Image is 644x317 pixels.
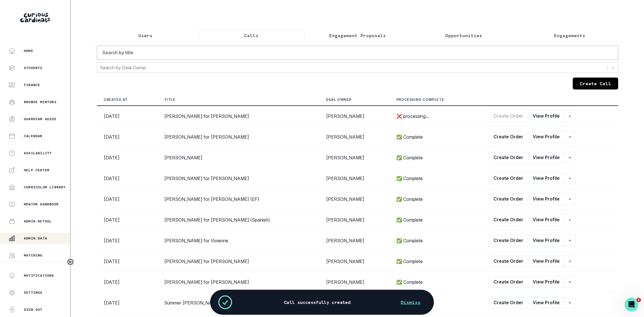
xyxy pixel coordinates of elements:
td: ✅ Complete [390,251,482,272]
td: [DATE] [97,147,157,168]
td: ✅ Complete [390,230,482,251]
td: ✅ Complete [390,168,482,189]
p: Mentor Handbook [24,202,59,207]
p: Browse Mentors [24,100,57,104]
td: Summer [PERSON_NAME] for [PERSON_NAME] [157,293,319,313]
button: View Profile [528,152,564,163]
td: [PERSON_NAME] [319,168,390,189]
button: Create Order [489,235,528,246]
td: [PERSON_NAME] [319,251,390,272]
td: ✅ Complete [390,293,482,313]
td: ✅ Complete [390,210,482,230]
td: [DATE] [97,230,157,251]
p: Call successfully created [284,299,350,305]
button: row menu [564,152,576,163]
button: Create Order [489,131,528,143]
button: row menu [564,173,576,184]
td: ✅ Complete [390,189,482,210]
p: Students [24,66,43,70]
td: [DATE] [97,251,157,272]
button: row menu [564,131,576,143]
button: Create Order [489,276,528,288]
iframe: Intercom live chat [625,298,638,311]
td: [PERSON_NAME] [319,230,390,251]
td: [PERSON_NAME] for [PERSON_NAME] [157,251,319,272]
img: Curious Cardinals Logo [20,13,50,22]
p: Sign Out [24,307,43,312]
p: Availability [24,151,52,155]
p: Admin Retool [24,219,52,224]
p: Curriculum Library [24,185,66,189]
button: row menu [564,235,576,246]
button: View Profile [528,214,564,226]
p: Engagements [554,32,585,39]
td: [PERSON_NAME] for [PERSON_NAME] [157,168,319,189]
button: Create Order [489,173,528,184]
td: [PERSON_NAME] [319,106,390,127]
td: [PERSON_NAME] [319,189,390,210]
button: Create Order [489,256,528,267]
td: [PERSON_NAME] for [PERSON_NAME] [157,106,319,127]
span: 2 [636,298,641,302]
td: [PERSON_NAME] for [PERSON_NAME] [157,127,319,147]
p: Calendar [24,134,43,138]
td: [DATE] [97,272,157,293]
td: [PERSON_NAME] [157,147,319,168]
button: View Profile [528,131,564,143]
td: [PERSON_NAME] for Vivienne [157,230,319,251]
td: ❌ processing... [390,106,482,127]
td: [PERSON_NAME] [319,147,390,168]
button: row menu [564,193,576,205]
div: Processing complete [396,97,444,102]
button: Create Order [489,110,528,122]
td: [PERSON_NAME] for [PERSON_NAME] (Spanish) [157,210,319,230]
p: Settings [24,290,43,295]
p: Finance [24,83,40,87]
button: View Profile [528,173,564,184]
button: View Profile [528,193,564,205]
td: [PERSON_NAME] for [PERSON_NAME] [157,272,319,293]
button: View Profile [528,235,564,246]
button: View Profile [528,297,564,308]
p: Matching [24,253,43,258]
p: Admin Data [24,236,47,241]
td: [DATE] [97,210,157,230]
td: ✅ Complete [390,127,482,147]
div: Created At [104,97,128,102]
p: Opportunities [445,32,482,39]
td: [PERSON_NAME] for [PERSON_NAME] (EF) [157,189,319,210]
td: [PERSON_NAME] [319,210,390,230]
td: [DATE] [97,293,157,313]
button: Create Order [489,214,528,226]
p: Notifications [24,273,54,278]
button: Create Order [489,297,528,308]
button: row menu [564,110,576,122]
td: [PERSON_NAME] [319,127,390,147]
p: Guardian Guide [24,117,57,121]
button: View Profile [528,110,564,122]
button: row menu [564,214,576,226]
p: Calls [244,32,258,39]
td: ✅ Complete [390,272,482,293]
button: Dismiss [394,297,427,308]
button: row menu [564,297,576,308]
button: row menu [564,276,576,288]
p: Users [138,32,152,39]
p: Engagement Proposals [329,32,386,39]
button: row menu [564,256,576,267]
td: [DATE] [97,189,157,210]
td: ✅ Complete [390,147,482,168]
button: Create Call [573,78,618,89]
td: [PERSON_NAME] [319,272,390,293]
td: [DATE] [97,168,157,189]
td: [DATE] [97,106,157,127]
p: Help Center [24,168,49,172]
button: Create Order [489,193,528,205]
div: Deal Owner [326,97,352,102]
td: [DATE] [97,127,157,147]
button: Create Order [489,152,528,163]
button: View Profile [528,256,564,267]
p: Home [24,49,33,53]
div: Title [164,97,175,102]
button: View Profile [528,276,564,288]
